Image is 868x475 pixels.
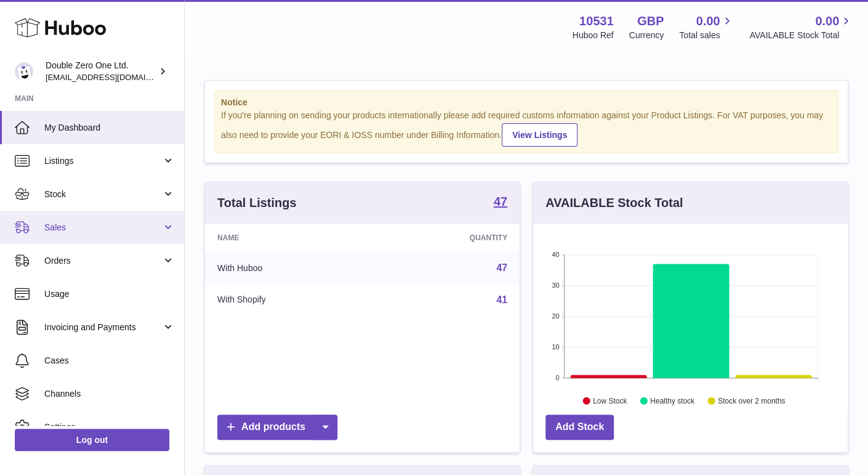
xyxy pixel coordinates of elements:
text: Low Stock [593,396,627,405]
strong: GBP [637,13,664,30]
a: 0.00 Total sales [679,13,734,41]
span: AVAILABLE Stock Total [749,30,853,41]
a: 41 [496,294,507,305]
div: Huboo Ref [573,30,614,41]
a: 47 [496,262,507,273]
span: Sales [44,222,162,233]
td: With Shopify [205,284,375,316]
h3: Total Listings [217,195,297,211]
span: Cases [44,355,175,367]
text: Healthy stock [650,396,695,405]
text: 30 [552,282,559,289]
span: Total sales [679,30,734,41]
div: Currency [629,30,664,41]
a: 0.00 AVAILABLE Stock Total [749,13,853,41]
text: 10 [552,343,559,351]
strong: Notice [221,97,832,108]
span: 0.00 [815,13,839,30]
strong: 10531 [579,13,614,30]
h3: AVAILABLE Stock Total [545,195,683,211]
strong: 47 [494,195,507,208]
th: Name [205,224,375,252]
span: Invoicing and Payments [44,322,162,333]
a: Add Stock [545,415,614,440]
div: Double Zero One Ltd. [46,60,156,83]
td: With Huboo [205,252,375,284]
a: Log out [15,429,169,451]
span: Listings [44,155,162,167]
text: Stock over 2 months [718,396,785,405]
text: 20 [552,312,559,320]
a: Add products [217,415,337,440]
span: My Dashboard [44,122,175,134]
span: Stock [44,189,162,200]
span: 0.00 [696,13,720,30]
text: 40 [552,251,559,258]
span: Orders [44,255,162,267]
th: Quantity [375,224,520,252]
span: [EMAIL_ADDRESS][DOMAIN_NAME] [46,72,181,82]
div: If you're planning on sending your products internationally please add required customs informati... [221,110,832,147]
a: View Listings [502,123,577,147]
text: 0 [555,374,559,381]
img: hello@001skincare.com [15,62,33,81]
span: Usage [44,288,175,300]
a: 47 [494,195,507,210]
span: Channels [44,388,175,400]
span: Settings [44,421,175,433]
